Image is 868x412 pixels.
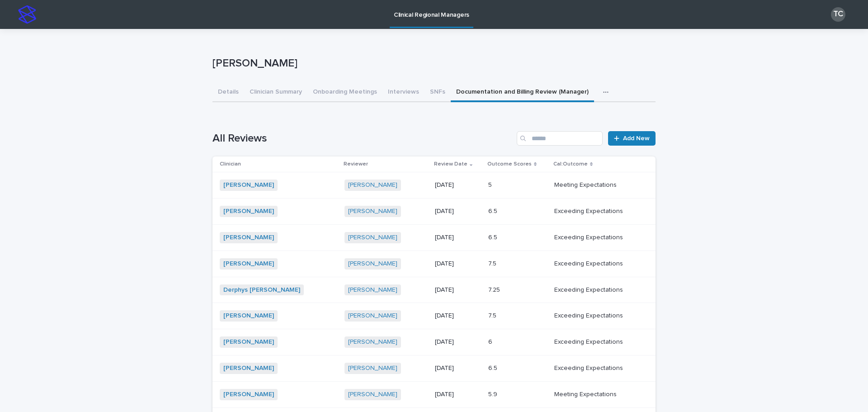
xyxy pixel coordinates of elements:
[488,258,498,268] p: 7.5
[348,338,397,346] a: [PERSON_NAME]
[554,363,625,372] p: Exceeding Expectations
[554,310,625,320] p: Exceeding Expectations
[608,131,656,146] a: Add New
[435,365,481,372] p: [DATE]
[223,312,274,320] a: [PERSON_NAME]
[223,391,274,398] a: [PERSON_NAME]
[212,132,513,145] h1: All Reviews
[554,206,625,215] p: Exceeding Expectations
[220,159,241,169] p: Clinician
[348,234,397,242] a: [PERSON_NAME]
[554,336,625,346] p: Exceeding Expectations
[223,181,274,189] a: [PERSON_NAME]
[487,159,532,169] p: Outcome Scores
[212,172,656,199] tr: [PERSON_NAME] [PERSON_NAME] [DATE]55 Meeting ExpectationsMeeting Expectations
[18,5,36,24] img: stacker-logo-s-only.png
[554,180,618,189] p: Meeting Expectations
[623,135,650,142] span: Add New
[212,355,656,381] tr: [PERSON_NAME] [PERSON_NAME] [DATE]6.56.5 Exceeding ExpectationsExceeding Expectations
[488,310,498,320] p: 7.5
[212,224,656,251] tr: [PERSON_NAME] [PERSON_NAME] [DATE]6.56.5 Exceeding ExpectationsExceeding Expectations
[435,391,481,398] p: [DATE]
[451,83,594,102] button: Documentation and Billing Review (Manager)
[382,83,425,102] button: Interviews
[212,329,656,355] tr: [PERSON_NAME] [PERSON_NAME] [DATE]66 Exceeding ExpectationsExceeding Expectations
[435,338,481,346] p: [DATE]
[348,181,397,189] a: [PERSON_NAME]
[344,159,368,169] p: Reviewer
[554,284,625,294] p: Exceeding Expectations
[831,7,845,22] div: TC
[435,286,481,294] p: [DATE]
[435,234,481,242] p: [DATE]
[488,284,502,294] p: 7.25
[348,260,397,268] a: [PERSON_NAME]
[348,391,397,398] a: [PERSON_NAME]
[223,365,274,372] a: [PERSON_NAME]
[223,208,274,215] a: [PERSON_NAME]
[488,363,499,372] p: 6.5
[223,234,274,242] a: [PERSON_NAME]
[553,159,588,169] p: Cal:Outcome
[212,303,656,329] tr: [PERSON_NAME] [PERSON_NAME] [DATE]7.57.5 Exceeding ExpectationsExceeding Expectations
[435,208,481,215] p: [DATE]
[435,181,481,189] p: [DATE]
[435,312,481,320] p: [DATE]
[348,312,397,320] a: [PERSON_NAME]
[425,83,451,102] button: SNFs
[488,389,499,398] p: 5.9
[212,381,656,407] tr: [PERSON_NAME] [PERSON_NAME] [DATE]5.95.9 Meeting ExpectationsMeeting Expectations
[517,131,603,146] input: Search
[212,199,656,225] tr: [PERSON_NAME] [PERSON_NAME] [DATE]6.56.5 Exceeding ExpectationsExceeding Expectations
[223,286,300,294] a: Derphys [PERSON_NAME]
[348,365,397,372] a: [PERSON_NAME]
[223,260,274,268] a: [PERSON_NAME]
[434,159,467,169] p: Review Date
[488,336,494,346] p: 6
[554,232,625,242] p: Exceeding Expectations
[554,389,618,398] p: Meeting Expectations
[212,83,244,102] button: Details
[212,251,656,277] tr: [PERSON_NAME] [PERSON_NAME] [DATE]7.57.5 Exceeding ExpectationsExceeding Expectations
[488,232,499,242] p: 6.5
[244,83,307,102] button: Clinician Summary
[435,260,481,268] p: [DATE]
[212,57,652,70] p: [PERSON_NAME]
[223,338,274,346] a: [PERSON_NAME]
[307,83,382,102] button: Onboarding Meetings
[212,277,656,303] tr: Derphys [PERSON_NAME] [PERSON_NAME] [DATE]7.257.25 Exceeding ExpectationsExceeding Expectations
[348,208,397,215] a: [PERSON_NAME]
[348,286,397,294] a: [PERSON_NAME]
[488,180,494,189] p: 5
[554,258,625,268] p: Exceeding Expectations
[488,206,499,215] p: 6.5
